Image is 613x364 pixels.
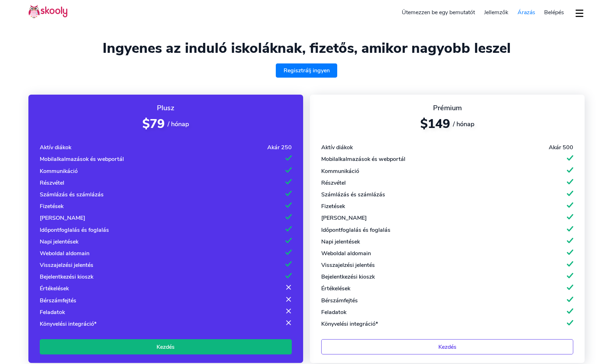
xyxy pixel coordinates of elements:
[321,167,359,175] div: Kommunikáció
[40,261,93,269] div: Visszajelzési jelentés
[28,5,67,18] img: Skooly
[40,167,78,175] div: Kommunikáció
[574,5,585,21] button: dropdown menu
[513,7,540,18] a: Árazás
[480,7,513,18] a: Jellemzők
[321,261,375,269] div: Visszajelzési jelentés
[321,320,378,328] div: Könyvelési integráció*
[40,238,78,246] div: Napi jelentések
[420,116,450,132] span: $149
[142,116,165,132] span: $79
[321,226,390,234] div: Időpontfoglalás és foglalás
[321,339,573,354] a: Kezdés
[321,155,405,163] div: Mobilalkalmazások és webportál
[40,226,109,234] div: Időpontfoglalás és foglalás
[540,7,569,18] a: Belépés
[40,202,64,210] div: Fizetések
[40,191,104,198] div: Számlázás és számlázás
[40,155,124,163] div: Mobilalkalmazások és webportál
[321,250,371,257] div: Weboldal aldomain
[168,120,189,128] span: / hónap
[40,308,65,316] div: Feladatok
[40,250,89,257] div: Weboldal aldomain
[40,214,85,222] div: [PERSON_NAME]
[40,273,93,281] div: Bejelentkezési kioszk
[321,214,367,222] div: [PERSON_NAME]
[40,179,64,187] div: Részvétel
[40,103,292,113] div: Plusz
[544,9,564,16] span: Belépés
[321,238,360,246] div: Napi jelentések
[321,179,346,187] div: Részvétel
[321,285,350,292] div: Értékelések
[40,285,69,292] div: Értékelések
[28,40,585,57] h1: Ingyenes az induló iskoláknak, fizetős, amikor nagyobb leszel
[40,297,76,304] div: Bérszámfejtés
[398,7,480,18] a: Ütemezzen be egy bemutatót
[321,103,573,113] div: Prémium
[321,273,375,281] div: Bejelentkezési kioszk
[321,202,345,210] div: Fizetések
[40,339,292,354] a: Kezdés
[321,144,353,151] div: Aktív diákok
[267,144,292,151] div: Akár 250
[321,308,346,316] div: Feladatok
[276,63,338,78] a: Regisztrálj ingyen
[453,120,475,128] span: / hónap
[321,297,358,304] div: Bérszámfejtés
[40,144,71,151] div: Aktív diákok
[549,144,573,151] div: Akár 500
[321,191,385,198] div: Számlázás és számlázás
[40,320,97,328] div: Könyvelési integráció*
[518,9,535,16] span: Árazás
